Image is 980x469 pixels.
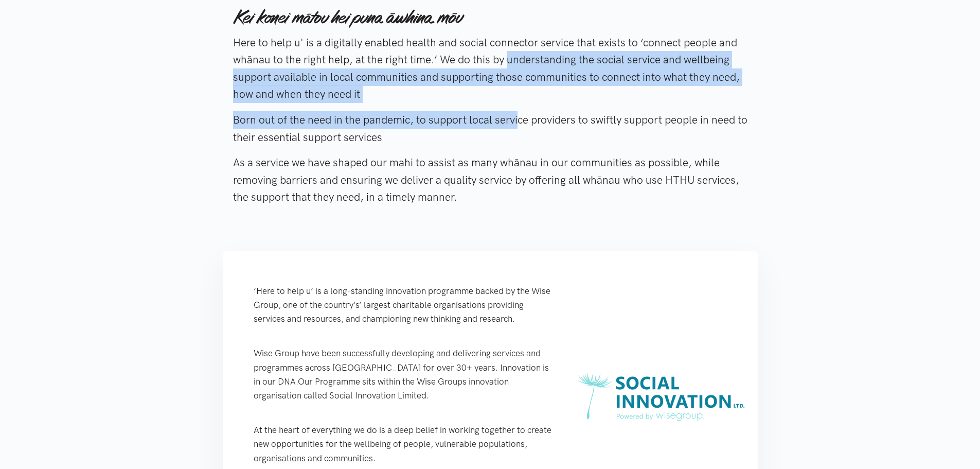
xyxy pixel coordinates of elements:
[254,284,556,326] p: ‘Here to help u’ is a long-standing innovation programme backed by the Wise Group, one of the cou...
[233,34,747,103] p: Here to help u' is a digitally enabled health and social connector service that exists to ‘connec...
[254,423,556,465] p: At the heart of everything we do is a deep belief in working together to create new opportunities...
[233,111,747,146] p: Born out of the need in the pandemic, to support local service providers to swiftly support peopl...
[254,346,556,403] p: Wise Group have been successfully developing and delivering services and programmes across [GEOGR...
[233,154,747,206] p: As a service we have shaped our mahi to assist as many whānau in our communities as possible, whi...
